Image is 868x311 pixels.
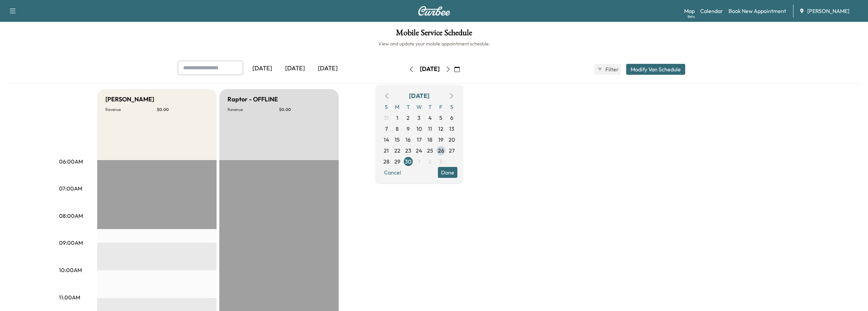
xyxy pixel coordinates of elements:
[227,107,279,112] p: Revenue
[279,61,311,76] div: [DATE]
[688,14,695,19] div: Beta
[396,114,398,122] span: 1
[807,7,849,15] span: [PERSON_NAME]
[449,146,455,155] span: 27
[394,157,400,166] span: 29
[157,107,208,112] p: $ 0.00
[626,64,685,75] button: Modify Van Schedule
[407,114,410,122] span: 2
[395,136,400,144] span: 15
[427,146,433,155] span: 25
[449,125,454,133] span: 13
[59,184,82,193] p: 07:00AM
[428,157,431,166] span: 2
[59,293,80,301] p: 11:00AM
[425,101,436,112] span: T
[59,239,83,247] p: 09:00AM
[409,91,429,101] div: [DATE]
[418,6,451,16] img: Curbee Logo
[436,101,446,112] span: F
[384,114,389,122] span: 31
[384,136,389,144] span: 14
[405,146,411,155] span: 23
[439,114,442,122] span: 5
[384,146,389,155] span: 21
[416,146,422,155] span: 24
[416,125,422,133] span: 10
[396,125,399,133] span: 8
[405,157,411,166] span: 30
[381,101,392,112] span: S
[684,7,695,15] a: MapBeta
[438,146,444,155] span: 26
[438,125,443,133] span: 12
[105,107,157,112] p: Revenue
[420,65,440,73] div: [DATE]
[59,157,83,166] p: 06:00AM
[438,136,443,144] span: 19
[403,101,414,112] span: T
[105,95,154,104] h5: [PERSON_NAME]
[407,125,410,133] span: 9
[438,167,457,178] button: Done
[450,114,453,122] span: 6
[428,114,432,122] span: 4
[427,136,432,144] span: 18
[381,167,404,178] button: Cancel
[594,64,621,75] button: Filter
[7,29,861,40] h1: Mobile Service Schedule
[59,266,82,274] p: 10:00AM
[414,101,425,112] span: W
[417,136,422,144] span: 17
[446,101,457,112] span: S
[279,107,330,112] p: $ 0.00
[383,157,389,166] span: 28
[7,40,861,47] h6: View and update your mobile appointment schedule.
[227,95,278,104] h5: Raptor - OFFLINE
[392,101,403,112] span: M
[246,61,279,76] div: [DATE]
[394,146,400,155] span: 22
[700,7,723,15] a: Calendar
[439,157,442,166] span: 3
[417,114,421,122] span: 3
[729,7,786,15] a: Book New Appointment
[418,157,420,166] span: 1
[428,125,432,133] span: 11
[311,61,344,76] div: [DATE]
[59,212,83,220] p: 08:00AM
[406,136,411,144] span: 16
[605,65,618,73] span: Filter
[385,125,388,133] span: 7
[448,136,455,144] span: 20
